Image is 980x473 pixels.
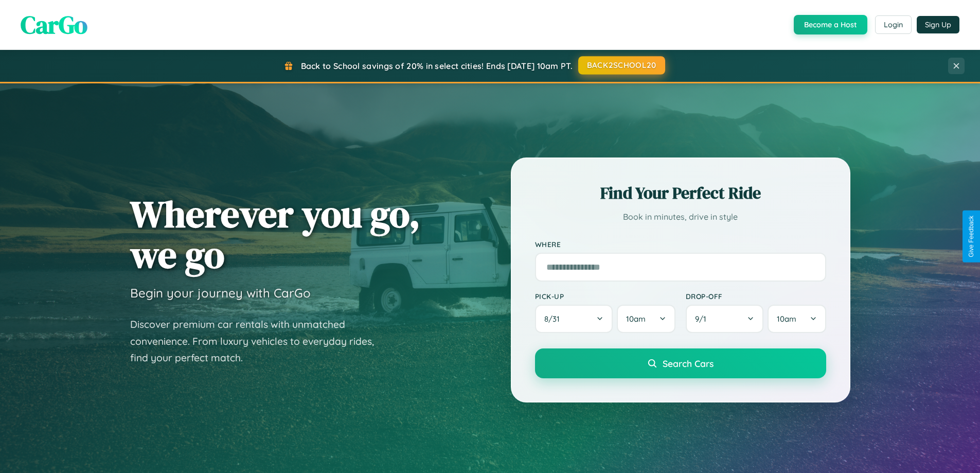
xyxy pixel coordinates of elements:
span: Search Cars [663,358,714,369]
span: 9 / 1 [695,314,711,324]
label: Pick-up [535,292,675,301]
span: 8 / 31 [544,314,565,324]
button: 10am [768,305,826,333]
label: Drop-off [686,292,826,301]
p: Discover premium car rentals with unmatched convenience. From luxury vehicles to everyday rides, ... [130,316,387,366]
span: 10am [777,314,796,324]
h2: Find Your Perfect Ride [535,182,826,204]
button: Login [875,15,912,34]
span: 10am [626,314,646,324]
button: 8/31 [535,305,613,333]
h3: Begin your journey with CarGo [130,285,311,301]
button: Sign Up [917,16,959,33]
button: Become a Host [794,15,867,34]
button: Search Cars [535,348,826,378]
label: Where [535,240,826,249]
button: 10am [617,305,675,333]
h1: Wherever you go, we go [130,194,420,275]
span: Back to School savings of 20% in select cities! Ends [DATE] 10am PT. [301,61,573,71]
span: CarGo [21,8,87,42]
button: 9/1 [686,305,764,333]
button: BACK2SCHOOL20 [578,56,665,75]
p: Book in minutes, drive in style [535,209,826,224]
div: Give Feedback [968,216,975,257]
